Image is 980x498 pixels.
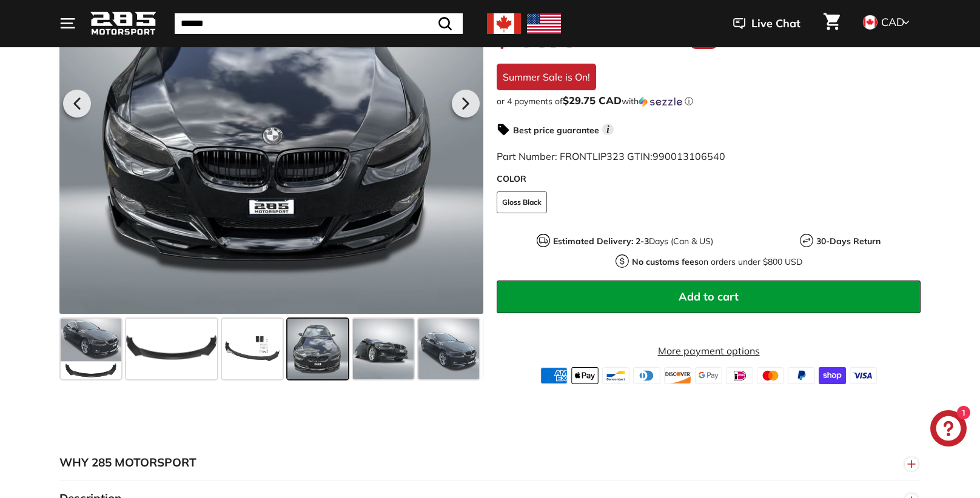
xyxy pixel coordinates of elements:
[59,445,921,481] button: WHY 285 MOTORSPORT
[497,281,921,313] button: Add to cart
[497,95,921,107] div: or 4 payments of with
[717,8,816,39] button: Live Chat
[653,150,725,162] span: 990013106540
[602,367,629,384] img: bancontact
[497,64,596,90] div: Summer Sale is On!
[497,95,921,107] div: or 4 payments of$29.75 CADwithSezzle Click to learn more about Sezzle
[695,367,722,384] img: google_pay
[664,367,691,384] img: discover
[540,367,568,384] img: american_express
[850,367,877,384] img: visa
[497,150,725,162] span: Part Number: FRONTLIP323 GTIN:
[927,410,970,450] inbox-online-store-chat: Shopify online store chat
[632,256,699,267] strong: No customs fees
[497,344,921,358] a: More payment options
[819,367,846,384] img: shopify_pay
[632,256,802,268] p: on orders under $800 USD
[788,367,815,384] img: paypal
[553,235,713,248] p: Days (Can & US)
[639,96,682,107] img: Sezzle
[816,3,847,44] a: Cart
[571,367,599,384] img: apple_pay
[602,124,614,135] span: i
[679,290,739,304] span: Add to cart
[90,10,156,38] img: Logo_285_Motorsport_areodynamics_components
[513,125,599,136] strong: Best price guarantee
[563,94,622,107] span: $29.75 CAD
[757,367,784,384] img: master
[553,236,649,247] strong: Estimated Delivery: 2-3
[497,32,599,52] span: $119.00 CAD
[881,15,904,29] span: CAD
[605,34,680,49] span: $160.00 CAD
[633,367,660,384] img: diners_club
[175,13,463,34] input: Search
[497,173,921,185] label: COLOR
[751,16,800,32] span: Live Chat
[726,367,753,384] img: ideal
[816,236,881,247] strong: 30-Days Return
